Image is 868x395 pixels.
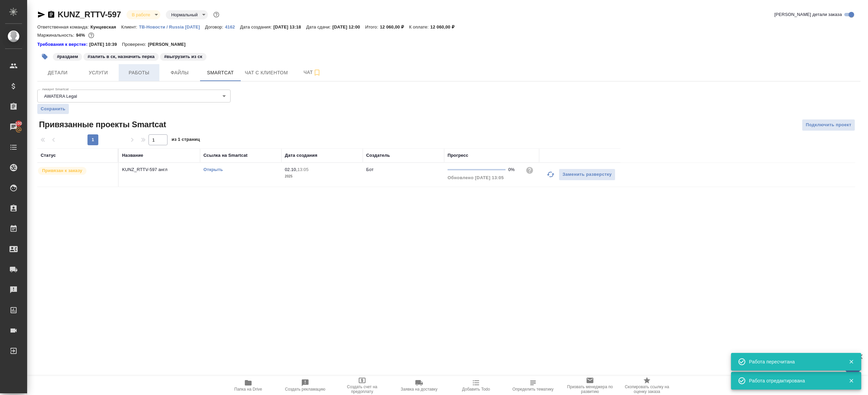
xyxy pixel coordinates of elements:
div: Ссылка на Smartcat [203,152,248,159]
svg: Подписаться [313,69,321,77]
p: Бот [366,167,374,172]
p: К оплате: [409,24,430,30]
span: Smartcat [204,69,237,77]
p: 02.10, [285,167,297,172]
p: Клиент: [121,24,139,30]
p: 13:05 [297,167,309,172]
p: Привязан к заказу [42,167,82,174]
p: [DATE] 10:39 [89,41,122,48]
span: Чат [296,68,329,77]
a: ТВ-Новости / Russia [DATE] [139,24,205,30]
p: Договор: [205,24,225,30]
div: Дата создания [285,152,317,159]
p: Ответственная команда: [37,24,91,30]
span: 100 [11,120,26,127]
button: Папка на Drive [220,376,277,395]
span: Услуги [82,69,115,77]
span: Заявка на доставку [401,387,437,392]
button: Скопировать ссылку [47,11,55,19]
span: раздаем [52,53,83,59]
span: Папка на Drive [234,387,262,392]
button: Определить тематику [505,376,561,395]
p: [DATE] 13:18 [273,24,306,30]
div: В работе [126,10,160,19]
button: Заменить разверстку [559,169,615,181]
div: Статус [41,152,56,159]
span: Подключить проект [806,121,851,129]
div: Название [122,152,143,159]
button: Призвать менеджера по развитию [561,376,618,395]
p: [PERSON_NAME] [148,41,191,48]
button: Закрыть [844,359,858,365]
a: 4162 [225,24,240,30]
button: Закрыть [844,378,858,384]
span: Сохранить [41,106,65,112]
a: 100 [2,118,25,135]
p: Кунцевская [91,24,121,30]
p: #залить в ск, назначить перка [87,53,155,60]
p: Проверено: [122,41,148,48]
span: Создать рекламацию [285,387,325,392]
button: Скопировать ссылку для ЯМессенджера [37,11,45,19]
div: 0% [508,166,520,173]
span: [PERSON_NAME] детали заказа [774,11,842,18]
span: Обновлено [DATE] 13:05 [448,175,504,180]
p: [DATE] 12:00 [332,24,365,30]
button: Нормальный [169,12,200,18]
span: Скопировать ссылку на оценку заказа [623,384,671,394]
button: Сохранить [37,104,69,114]
button: Добавить Todo [448,376,505,395]
div: Прогресс [448,152,468,159]
span: Добавить Todo [462,387,490,392]
button: Обновить прогресс [542,166,559,183]
button: Добавить тэг [37,49,52,64]
span: Привязанные проекты Smartcat [37,119,166,130]
a: Требования к верстке: [37,41,89,48]
p: 4162 [225,24,240,30]
p: 94% [76,33,86,38]
p: 12 060,00 ₽ [380,24,409,30]
p: Маржинальность: [37,33,76,38]
span: Файлы [163,69,196,77]
a: KUNZ_RTTV-597 [58,10,121,19]
span: Заменить разверстку [563,171,612,178]
span: Призвать менеджера по развитию [566,384,614,394]
button: Заявка на доставку [391,376,448,395]
div: В работе [166,10,208,19]
span: Создать счет на предоплату [338,384,387,394]
button: 583.94 RUB; [87,31,96,40]
div: AWATERA Legal [37,90,231,102]
button: Скопировать ссылку на оценку заказа [618,376,675,395]
div: Работа отредактирована [749,377,839,384]
p: 12 060,00 ₽ [430,24,459,30]
p: Дата сдачи: [306,24,332,30]
span: Детали [41,69,74,77]
a: Открыть [203,167,223,172]
button: Подключить проект [802,119,855,131]
span: Чат с клиентом [245,69,288,77]
button: Доп статусы указывают на важность/срочность заказа [212,10,221,19]
p: #выгрузить из ск [164,53,202,60]
button: Создать рекламацию [277,376,334,395]
div: Работа пересчитана [749,358,839,365]
button: Создать счет на предоплату [334,376,391,395]
p: ТВ-Новости / Russia [DATE] [139,24,205,30]
p: Дата создания: [240,24,273,30]
div: Создатель [366,152,390,159]
button: AWATERA Legal [42,93,79,99]
span: из 1 страниц [172,135,200,145]
p: 2025 [285,173,359,180]
p: Итого: [365,24,380,30]
span: Определить тематику [512,387,553,392]
p: #раздаем [57,53,78,60]
button: В работе [130,12,152,18]
p: KUNZ_RTTV-597 англ [122,166,197,173]
span: Работы [123,69,155,77]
